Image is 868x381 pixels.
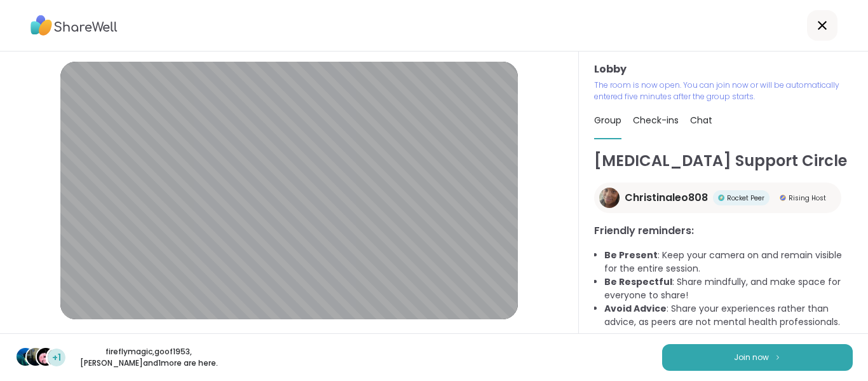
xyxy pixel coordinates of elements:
[774,354,782,361] img: ShareWell Logomark
[599,188,620,208] img: Christinaleo808
[727,193,764,203] span: Rocket Peer
[690,114,712,127] span: Chat
[594,149,853,172] h1: [MEDICAL_DATA] Support Circle
[594,80,853,102] p: The room is now open. You can join now or will be automatically entered five minutes after the gr...
[52,351,61,364] span: +1
[604,249,658,261] b: Be Present
[633,114,679,127] span: Check-ins
[17,348,34,366] img: fireflymagic
[604,249,853,275] li: : Keep your camera on and remain visible for the entire session.
[662,344,853,371] button: Join now
[604,302,667,315] b: Avoid Advice
[734,352,769,363] span: Join now
[604,302,853,329] li: : Share your experiences rather than advice, as peers are not mental health professionals.
[718,195,724,201] img: Rocket Peer
[594,183,841,213] a: Christinaleo808Christinaleo808Rocket PeerRocket PeerRising HostRising Host
[789,193,826,203] span: Rising Host
[625,190,708,205] span: Christinaleo808
[604,275,672,288] b: Be Respectful
[37,348,55,366] img: Emma_y
[594,223,853,239] h3: Friendly reminders:
[594,62,853,77] h3: Lobby
[31,11,118,40] img: ShareWell Logo
[78,346,220,369] p: fireflymagic , goof1953 , [PERSON_NAME] and 1 more are here.
[780,195,786,201] img: Rising Host
[594,114,621,127] span: Group
[27,348,44,366] img: goof1953
[604,275,853,302] li: : Share mindfully, and make space for everyone to share!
